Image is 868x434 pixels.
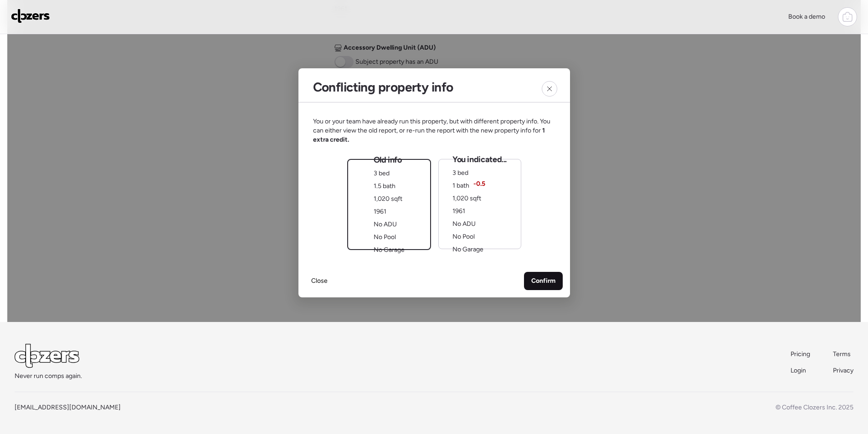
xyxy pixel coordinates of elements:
a: Privacy [833,366,853,375]
span: No Pool [452,233,475,240]
span: 3 bed [452,169,468,177]
a: [EMAIL_ADDRESS][DOMAIN_NAME] [15,403,121,411]
span: Terms [833,350,851,358]
span: No Pool [374,233,396,241]
span: Old info [374,154,402,165]
span: -0.5 [473,179,485,189]
span: You indicated... [452,154,507,165]
span: 3 bed [374,169,390,177]
span: Never run comps again. [15,372,82,381]
span: © Coffee Clozers Inc. 2025 [776,403,853,411]
span: 1961 [452,207,465,215]
h2: Conflicting property info [313,79,453,95]
span: Book a demo [788,13,825,20]
a: Terms [833,350,853,359]
span: Privacy [833,367,853,374]
a: Pricing [791,350,811,359]
span: 1,020 sqft [452,194,481,202]
span: 1961 [374,208,386,215]
span: You or your team have already run this property, but with different property info. You can either... [313,117,555,144]
span: Login [791,367,806,374]
span: No Garage [374,246,405,254]
span: 1 bath [452,182,469,189]
span: Pricing [791,350,810,358]
span: No Garage [452,245,483,253]
span: Close [311,276,328,286]
span: 1.5 bath [374,182,395,190]
img: Logo [11,9,50,23]
span: Confirm [531,276,555,286]
img: Logo Light [15,344,79,368]
span: No ADU [452,220,476,228]
span: 1,020 sqft [374,195,402,203]
a: Login [791,366,811,375]
span: No ADU [374,220,397,228]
